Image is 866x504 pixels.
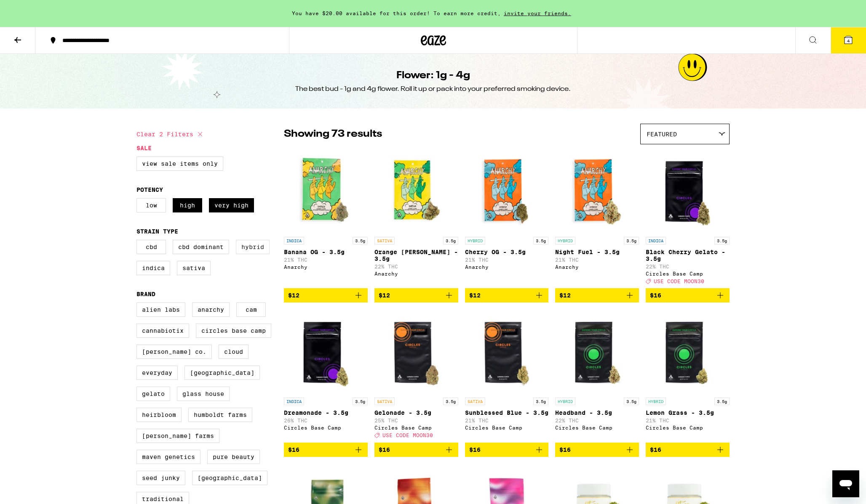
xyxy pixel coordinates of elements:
[465,443,549,457] button: Add to bag
[284,149,368,233] img: Anarchy - Banana OG - 3.5g
[136,186,163,193] legend: Potency
[646,288,730,302] button: Add to bag
[646,149,730,288] a: Open page for Black Cherry Gelato - 3.5g from Circles Base Camp
[555,288,639,302] button: Add to bag
[469,446,481,453] span: $16
[465,309,549,393] img: Circles Base Camp - Sunblessed Blue - 3.5g
[646,264,730,269] p: 22% THC
[284,237,304,244] p: INDICA
[284,418,368,423] p: 26% THC
[555,149,639,288] a: Open page for Night Fuel - 3.5g from Anarchy
[374,264,458,269] p: 22% THC
[714,237,730,244] p: 3.5g
[443,237,458,244] p: 3.5g
[192,302,230,317] label: Anarchy
[374,288,458,302] button: Add to bag
[832,470,859,497] iframe: Button to launch messaging window
[284,409,368,416] p: Dreamonade - 3.5g
[192,471,267,485] label: [GEOGRAPHIC_DATA]
[555,249,639,255] p: Night Fuel - 3.5g
[469,292,481,299] span: $12
[379,292,390,299] span: $12
[288,446,299,453] span: $16
[236,302,266,317] label: CAM
[650,292,661,299] span: $16
[379,446,390,453] span: $16
[465,398,485,405] p: SATIVA
[465,149,549,288] a: Open page for Cherry OG - 3.5g from Anarchy
[353,237,368,244] p: 3.5g
[136,345,212,359] label: [PERSON_NAME] Co.
[374,149,458,288] a: Open page for Orange Runtz - 3.5g from Anarchy
[374,409,458,416] p: Gelonade - 3.5g
[646,443,730,457] button: Add to bag
[646,309,730,442] a: Open page for Lemon Grass - 3.5g from Circles Base Camp
[555,309,639,393] img: Circles Base Camp - Headband - 3.5g
[284,264,368,270] div: Anarchy
[646,398,666,405] p: HYBRID
[236,240,270,254] label: Hybrid
[353,398,368,405] p: 3.5g
[465,309,549,442] a: Open page for Sunblessed Blue - 3.5g from Circles Base Camp
[646,237,666,244] p: INDICA
[177,261,211,275] label: Sativa
[136,429,219,443] label: [PERSON_NAME] Farms
[136,450,200,464] label: Maven Genetics
[646,149,730,233] img: Circles Base Camp - Black Cherry Gelato - 3.5g
[374,398,395,405] p: SATIVA
[650,446,661,453] span: $16
[284,257,368,263] p: 21% THC
[284,149,368,288] a: Open page for Banana OG - 3.5g from Anarchy
[646,271,730,276] div: Circles Base Camp
[555,309,639,442] a: Open page for Headband - 3.5g from Circles Base Camp
[177,387,230,401] label: Glass House
[465,257,549,263] p: 21% THC
[847,38,850,43] span: 4
[465,288,549,302] button: Add to bag
[136,261,170,275] label: Indica
[284,309,368,393] img: Circles Base Camp - Dreamonade - 3.5g
[465,237,485,244] p: HYBRID
[136,198,166,212] label: Low
[284,443,368,457] button: Add to bag
[646,425,730,430] div: Circles Base Camp
[555,409,639,416] p: Headband - 3.5g
[374,237,395,244] p: SATIVA
[465,264,549,270] div: Anarchy
[295,85,571,94] div: The best bud - 1g and 4g flower. Roll it up or pack into your preferred smoking device.
[714,398,730,405] p: 3.5g
[207,450,260,464] label: Pure Beauty
[382,433,433,438] span: USE CODE MOON30
[173,198,202,212] label: High
[284,127,382,141] p: Showing 73 results
[136,145,152,151] legend: Sale
[173,240,229,254] label: CBD Dominant
[136,240,166,254] label: CBD
[374,309,458,393] img: Circles Base Camp - Gelonade - 3.5g
[196,324,271,338] label: Circles Base Camp
[292,11,501,16] span: You have $20.00 available for this order! To earn more credit,
[284,288,368,302] button: Add to bag
[284,425,368,430] div: Circles Base Camp
[555,264,639,270] div: Anarchy
[136,471,185,485] label: Seed Junky
[136,228,178,235] legend: Strain Type
[374,309,458,442] a: Open page for Gelonade - 3.5g from Circles Base Camp
[533,237,548,244] p: 3.5g
[555,237,575,244] p: HYBRID
[136,124,205,145] button: Clear 2 filters
[624,237,639,244] p: 3.5g
[555,398,575,405] p: HYBRID
[374,425,458,430] div: Circles Base Camp
[465,425,549,430] div: Circles Base Camp
[136,324,189,338] label: Cannabiotix
[654,279,704,284] span: USE CODE MOON30
[559,292,571,299] span: $12
[219,345,249,359] label: Cloud
[559,446,571,453] span: $16
[646,409,730,416] p: Lemon Grass - 3.5g
[465,409,549,416] p: Sunblessed Blue - 3.5g
[647,131,677,138] span: Featured
[555,425,639,430] div: Circles Base Camp
[136,408,182,422] label: Heirbloom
